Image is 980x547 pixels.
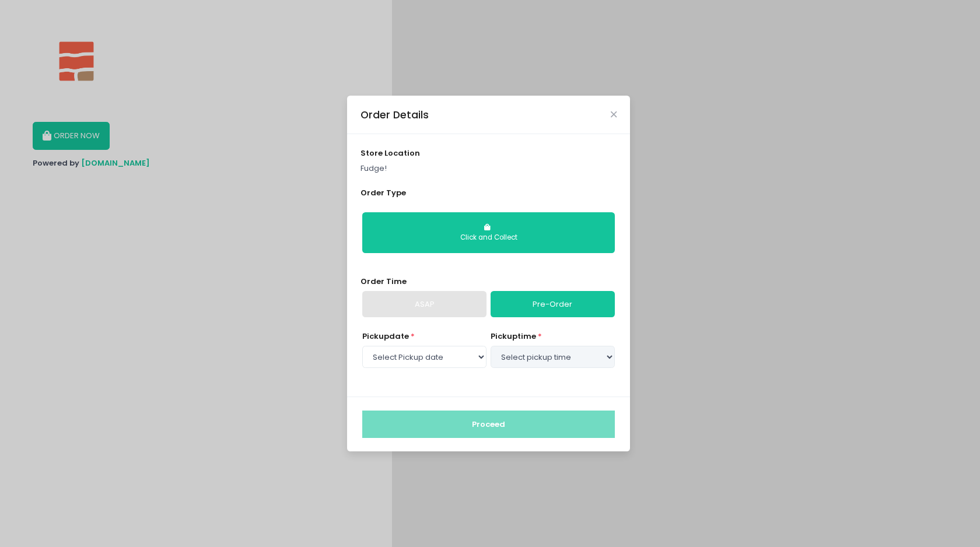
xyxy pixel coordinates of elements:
span: store location [360,148,420,159]
span: Order Time [360,276,407,287]
button: Proceed [362,411,615,439]
p: Fudge! [360,163,617,174]
div: Click and Collect [370,233,607,243]
button: Click and Collect [362,212,615,253]
a: Pre-Order [491,291,615,318]
button: Close [611,111,617,117]
span: Order Type [360,187,406,198]
span: pickup time [491,331,536,342]
div: Order Details [360,107,429,122]
span: Pickup date [362,331,409,342]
